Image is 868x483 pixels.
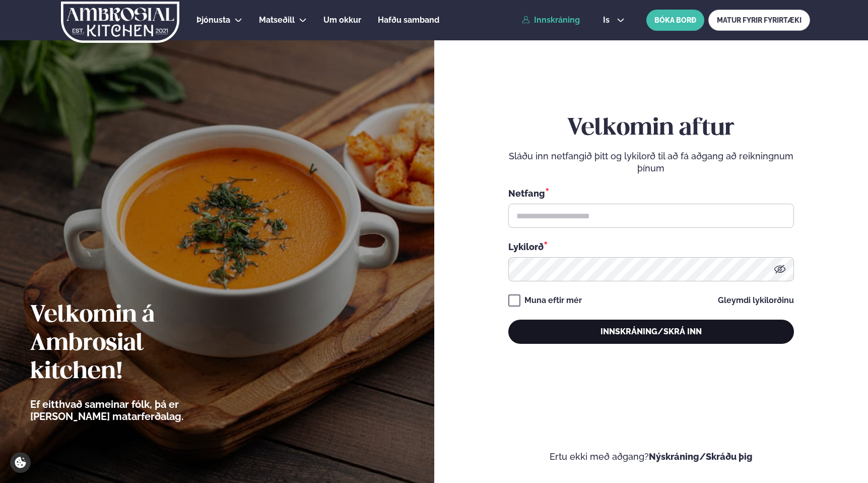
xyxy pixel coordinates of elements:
button: BÓKA BORÐ [646,10,704,31]
p: Ertu ekki með aðgang? [464,451,838,463]
a: Matseðill [259,14,295,26]
span: Um okkur [323,15,361,25]
a: Gleymdi lykilorðinu [718,296,794,305]
span: Hafðu samband [378,15,439,25]
span: Matseðill [259,15,295,25]
button: is [595,16,633,24]
img: logo [60,2,180,43]
a: MATUR FYRIR FYRIRTÆKI [708,10,810,31]
a: Innskráning [522,16,580,25]
div: Netfang [508,187,794,200]
p: Sláðu inn netfangið þitt og lykilorð til að fá aðgang að reikningnum þínum [508,150,794,174]
button: Innskráning/Skrá inn [508,320,794,344]
a: Þjónusta [196,14,230,26]
h2: Velkomin aftur [508,114,794,143]
a: Hafðu samband [378,14,439,26]
h2: Velkomin á Ambrosial kitchen! [30,301,239,386]
div: Lykilorð [508,240,794,253]
a: Um okkur [323,14,361,26]
span: is [603,16,613,24]
span: Þjónusta [196,15,230,25]
a: Cookie settings [10,452,31,473]
p: Ef eitthvað sameinar fólk, þá er [PERSON_NAME] matarferðalag. [30,398,239,422]
a: Nýskráning/Skráðu þig [649,451,753,462]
